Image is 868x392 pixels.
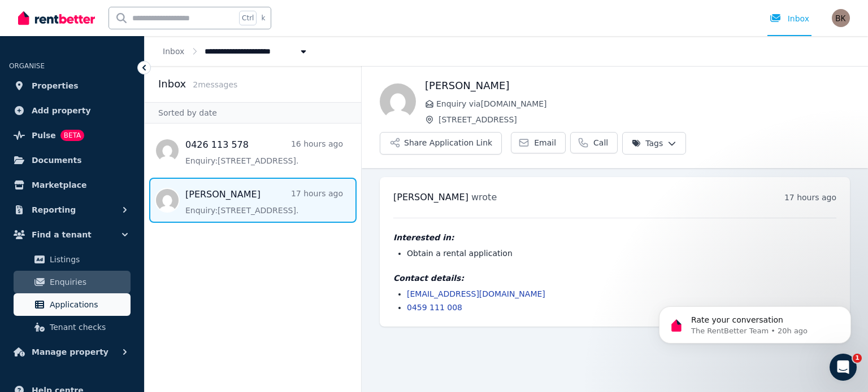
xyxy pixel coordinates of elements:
[193,80,237,89] span: 2 message s
[784,193,836,202] time: 17 hours ago
[50,298,126,311] span: Applications
[593,137,608,148] span: Call
[393,192,468,202] span: [PERSON_NAME]
[145,102,361,124] div: Sorted by date
[632,138,663,149] span: Tags
[158,76,186,92] h2: Inbox
[185,138,343,166] a: 0426 113 57816 hours agoEnquiry:[STREET_ADDRESS].
[32,345,108,359] span: Manage property
[32,178,86,192] span: Marketplace
[9,341,135,363] button: Manage property
[9,124,135,147] a: PulseBETA
[9,223,135,246] button: Find a tenant
[9,174,135,196] a: Marketplace
[32,79,79,93] span: Properties
[50,320,126,334] span: Tenant checks
[407,248,836,259] li: Obtain a rental application
[622,132,686,155] button: Tags
[261,14,265,23] span: k
[9,74,135,97] a: Properties
[393,232,836,243] h4: Interested in:
[830,354,857,381] iframe: Intercom live chat
[32,203,76,217] span: Reporting
[832,9,850,27] img: Benjamin Kelly
[534,137,556,148] span: Email
[50,275,126,289] span: Enquiries
[50,253,126,266] span: Listings
[239,11,257,25] span: Ctrl
[393,272,836,284] h4: Contact details:
[9,149,135,171] a: Documents
[9,62,45,70] span: ORGANISE
[570,132,618,153] a: Call
[9,199,135,221] button: Reporting
[380,132,502,155] button: Share Application Link
[407,289,545,298] a: [EMAIL_ADDRESS][DOMAIN_NAME]
[32,104,91,117] span: Add property
[18,10,95,27] img: RentBetter
[407,303,462,312] a: 0459 111 008
[163,47,184,56] a: Inbox
[853,354,862,363] span: 1
[32,228,92,241] span: Find a tenant
[511,132,566,153] a: Email
[380,83,416,120] img: James Kennedy
[471,192,497,202] span: wrote
[770,13,809,24] div: Inbox
[14,271,131,293] a: Enquiries
[185,188,343,216] a: [PERSON_NAME]17 hours agoEnquiry:[STREET_ADDRESS].
[642,283,868,362] iframe: Intercom notifications message
[425,78,850,94] h1: [PERSON_NAME]
[32,129,56,142] span: Pulse
[32,153,82,167] span: Documents
[14,316,131,338] a: Tenant checks
[9,99,135,122] a: Add property
[14,248,131,271] a: Listings
[436,98,850,109] span: Enquiry via [DOMAIN_NAME]
[439,114,850,125] span: [STREET_ADDRESS]
[145,36,327,66] nav: Breadcrumb
[14,293,131,316] a: Applications
[145,124,361,227] nav: Message list
[60,130,84,141] span: BETA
